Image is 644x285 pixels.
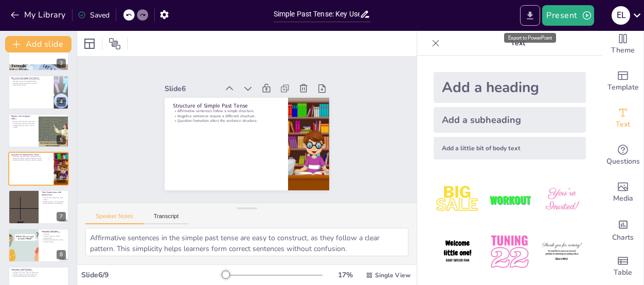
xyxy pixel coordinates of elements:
p: Expresses completed actions at specific times. [11,79,51,81]
span: Theme [611,45,635,56]
div: E L [612,6,630,25]
p: Affirmative sentences follow a simple structure. [11,155,51,157]
div: 6 [57,173,66,183]
div: 3 [8,37,69,71]
p: Regular verbs add -ed for past tense. [11,120,35,122]
span: Position [109,38,121,50]
div: Slide 6 / 9 [81,270,224,280]
p: Discusses past habits. [11,84,51,86]
div: 8 [57,250,66,259]
p: Question formation alters the sentence structure. [236,68,294,164]
img: 5.jpeg [486,228,533,276]
div: 17 % [333,270,357,280]
div: 4 [57,97,66,106]
div: Export to PowerPoint [504,33,556,43]
p: Engage with various verbs and expressions. [11,272,66,274]
p: Common time expressions clarify actions. [42,197,66,201]
p: Regular and Irregular Verbs [11,115,35,120]
img: 4.jpeg [434,228,481,276]
p: Practice enhances understanding. [11,270,66,272]
div: 5 [57,135,66,145]
div: Add images, graphics, shapes or video [602,174,643,211]
div: Get real-time input from your audience [602,137,643,174]
button: E L [612,5,630,26]
p: Enhances clarity in communication. [42,201,66,203]
span: Media [613,193,633,204]
p: Omitting time expressions makes sentences vague. [42,239,66,242]
p: Describes a series of completed actions. [11,81,51,83]
button: Export to PowerPoint [520,5,540,26]
div: 6 [8,152,69,186]
div: 3 [57,59,66,68]
p: Structure of Simple Past Tense [11,153,51,156]
p: Present tense misuse creates confusion. [42,231,66,235]
div: 7 [8,190,69,224]
div: 8 [8,228,69,262]
span: Questions [606,156,640,167]
button: Present [542,5,594,26]
p: Key Uses of Simple Past Tense [11,77,51,80]
div: Add text boxes [602,100,643,137]
p: Makes narratives more engaging. [42,203,66,205]
p: Negative sentences require a different structure. [11,157,51,159]
div: Change the overall theme [602,26,643,63]
p: Negative sentences require a different structure. [240,71,298,166]
p: Affirmative sentences follow a simple structure. [245,74,303,169]
button: Add slide [5,36,71,52]
img: 1.jpeg [434,176,481,224]
p: Solidify understanding through exercises. [11,274,66,276]
p: Question formation alters the sentence structure. [11,159,51,162]
button: My Library [8,7,70,23]
div: Saved [78,10,110,20]
div: Add a table [602,248,643,285]
p: Structure of Simple Past Tense [248,76,308,172]
p: Communicate past events accurately. [11,276,66,278]
img: 6.jpeg [538,228,586,276]
div: 5 [8,114,69,148]
div: Layout [81,35,98,52]
p: Time Expressions with Simple Past [42,191,66,197]
img: 3.jpeg [538,176,586,224]
div: Add a subheading [434,107,586,133]
div: Add ready made slides [602,63,643,100]
div: Add charts and graphs [602,211,643,248]
button: Transcript [144,213,189,224]
p: Indicates duration of actions in the past. [11,82,51,84]
p: Understanding verb forms is key to mastery. [11,124,35,128]
span: Text [616,119,630,130]
span: Charts [612,232,634,243]
span: Table [614,267,632,278]
p: Text [444,31,592,56]
textarea: Affirmative sentences in the simple past tense are easy to construct, as they follow a clear patt... [85,228,408,256]
p: Irregular verbs change form entirely. [11,122,35,124]
span: Single View [375,271,410,279]
p: Common Mistakes [42,229,66,233]
input: Insert title [274,7,360,22]
div: Slide 6 [293,77,328,128]
div: Add a little bit of body text [434,137,586,159]
div: Add a heading [434,72,586,103]
span: Template [607,82,639,93]
button: Speaker Notes [85,213,144,224]
div: 7 [57,212,66,221]
p: Summary and Practice [11,268,66,271]
p: Incorrect verb forms hinder understanding. [42,235,66,239]
div: 4 [8,75,69,109]
img: 2.jpeg [486,176,533,224]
